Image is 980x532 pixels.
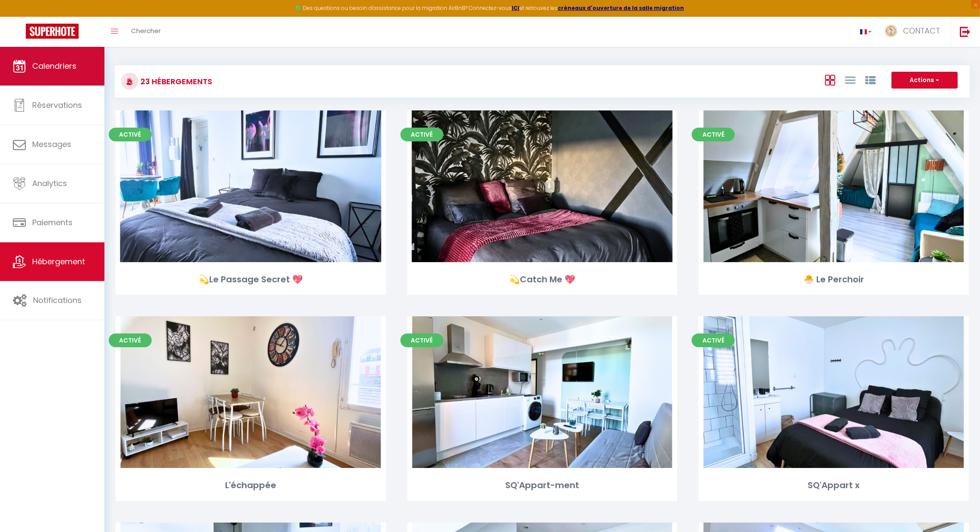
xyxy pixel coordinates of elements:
[512,4,519,12] a: ICI
[400,128,443,141] span: Activé
[903,25,940,36] span: CONTACT
[26,24,79,39] img: Super Booking
[699,273,969,286] div: 🐣​ Le Perchoir
[845,73,855,87] a: Vue en Liste
[32,139,71,150] span: Messages
[32,61,76,71] span: Calendriers
[32,217,73,228] span: Paiements
[116,273,386,286] div: 💫Le Passage Secret 💖
[7,3,33,29] button: Ouvrir le widget de chat LiveChat
[116,479,386,492] div: L'échappée
[878,17,951,47] a: ... CONTACT
[960,26,971,37] img: logout
[699,479,969,492] div: SQ'Appart x
[109,333,152,347] span: Activé
[400,333,443,347] span: Activé
[407,479,678,492] div: SQ'Appart-ment
[865,73,876,87] a: Vue par Groupe
[692,128,735,141] span: Activé
[32,178,67,189] span: Analytics
[891,72,958,89] button: Actions
[32,100,82,110] span: Réservations
[33,295,82,306] span: Notifications
[558,4,684,12] a: créneaux d'ouverture de la salle migration
[692,333,735,347] span: Activé
[125,17,167,47] a: Chercher
[885,24,898,37] img: ...
[138,72,212,91] h3: 23 Hébergements
[825,73,835,87] a: Vue en Box
[131,26,161,35] span: Chercher
[32,256,85,267] span: Hébergement
[109,128,152,141] span: Activé
[407,273,678,286] div: 💫Catch Me 💖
